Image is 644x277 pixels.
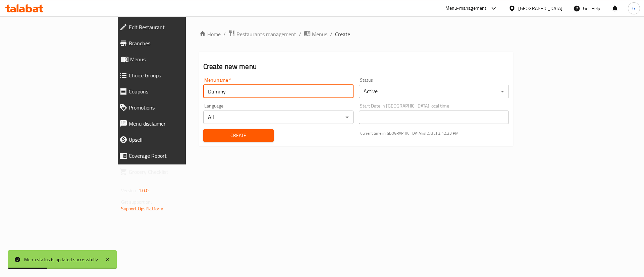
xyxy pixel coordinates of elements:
[114,83,225,99] a: Coupons
[203,62,509,72] h2: Create new menu
[129,103,220,112] span: Promotions
[114,164,225,180] a: Grocery Checklist
[228,30,296,39] a: Restaurants management
[304,30,327,39] a: Menus
[203,129,274,142] button: Create
[312,30,327,38] span: Menus
[632,5,635,12] span: G
[199,30,513,39] nav: breadcrumb
[236,30,296,38] span: Restaurants management
[359,85,509,98] div: Active
[129,120,220,128] span: Menu disclaimer
[129,23,220,31] span: Edit Restaurant
[203,111,354,124] div: All
[114,99,225,116] a: Promotions
[129,152,220,160] span: Coverage Report
[129,168,220,176] span: Grocery Checklist
[129,136,220,144] span: Upsell
[114,19,225,35] a: Edit Restaurant
[129,39,220,47] span: Branches
[121,198,152,206] span: Get support on:
[360,130,509,136] p: Current time in [GEOGRAPHIC_DATA] is [DATE] 3:42:23 PM
[335,30,350,38] span: Create
[114,67,225,83] a: Choice Groups
[130,55,220,63] span: Menus
[518,5,562,12] div: [GEOGRAPHIC_DATA]
[114,148,225,164] a: Coverage Report
[445,4,487,12] div: Menu-management
[129,71,220,79] span: Choice Groups
[114,35,225,51] a: Branches
[24,256,98,263] div: Menu status is updated successfully
[114,116,225,132] a: Menu disclaimer
[139,186,149,195] span: 1.0.0
[129,87,220,95] span: Coupons
[121,204,164,213] a: Support.OpsPlatform
[209,131,268,140] span: Create
[114,132,225,148] a: Upsell
[121,186,138,195] span: Version:
[114,51,225,67] a: Menus
[203,85,354,98] input: Please enter Menu name
[299,30,301,38] li: /
[330,30,332,38] li: /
